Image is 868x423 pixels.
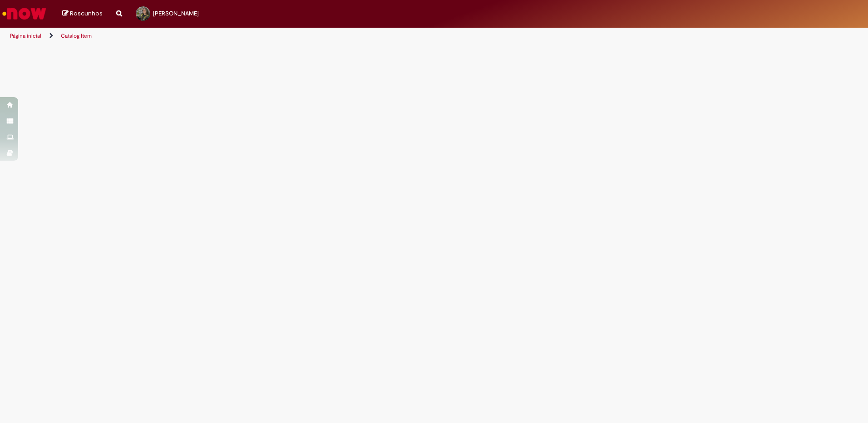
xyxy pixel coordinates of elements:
span: Rascunhos [70,9,103,18]
a: Catalog Item [61,32,92,39]
img: ServiceNow [1,5,48,23]
a: Rascunhos [62,10,103,18]
ul: Trilhas de página [7,28,572,44]
a: Página inicial [10,32,41,39]
span: [PERSON_NAME] [153,10,199,17]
